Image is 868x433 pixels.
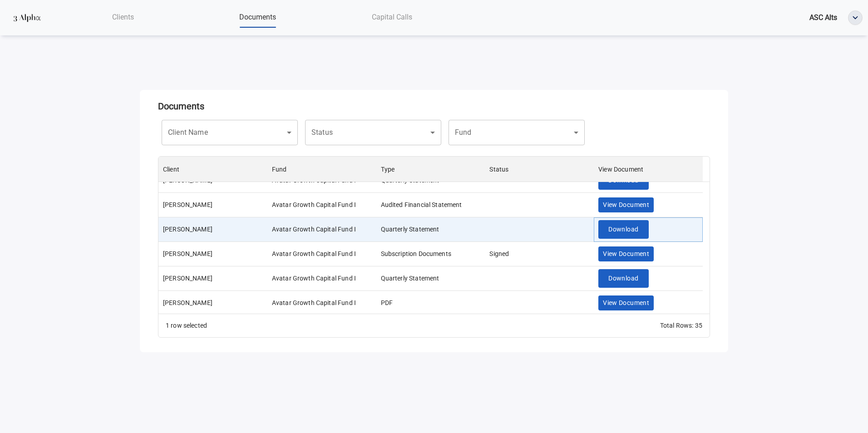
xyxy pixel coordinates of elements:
[381,274,439,283] div: Quarterly Statement
[166,321,207,330] div: 1 row selected
[848,10,863,25] button: ellipse
[11,10,43,26] img: logo
[598,220,648,239] button: Download
[598,269,648,288] button: Download
[272,200,356,209] div: Avatar Growth Capital Fund I
[372,13,412,21] span: Capital Calls
[598,295,654,310] button: View Document
[608,273,638,284] span: Download
[809,13,837,22] span: ASC Alts
[56,8,190,26] a: Clients
[272,225,356,234] div: Avatar Growth Capital Fund I
[112,13,134,21] span: Clients
[603,248,649,260] span: View Document
[158,157,267,182] div: Client
[381,298,393,307] div: PDF
[325,8,459,26] a: Capital Calls
[272,274,356,283] div: Avatar Growth Capital Fund I
[603,199,649,211] span: View Document
[272,249,356,258] div: Avatar Growth Capital Fund I
[163,157,179,182] div: Client
[449,120,560,145] div: ​
[598,157,643,182] div: View Document
[381,225,439,234] div: Quarterly Statement
[163,298,212,307] div: SANJIV JAIN
[163,249,212,258] div: SANJIV JAIN
[381,157,395,182] div: Type
[190,8,325,26] a: Documents
[163,274,212,283] div: SANJIV JAIN
[608,224,638,235] span: Download
[848,11,862,25] img: ellipse
[381,200,462,209] div: Audited Financial Statement
[272,298,356,307] div: Avatar Growth Capital Fund I
[598,246,654,261] button: View Document
[603,297,649,309] span: View Document
[163,225,212,234] div: Girish Gaitonde
[158,101,710,112] h5: Documents
[162,120,273,145] div: ​
[594,157,703,182] div: View Document
[381,249,451,258] div: Subscription Documents
[376,157,485,182] div: Type
[267,157,376,182] div: Fund
[485,157,594,182] div: Status
[660,321,702,330] div: Total Rows: 35
[489,249,509,258] div: Signed
[305,120,417,145] div: ​
[598,197,654,212] button: View Document
[489,157,508,182] div: Status
[272,157,287,182] div: Fund
[239,13,276,21] span: Documents
[163,200,212,209] div: Girish Gaitonde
